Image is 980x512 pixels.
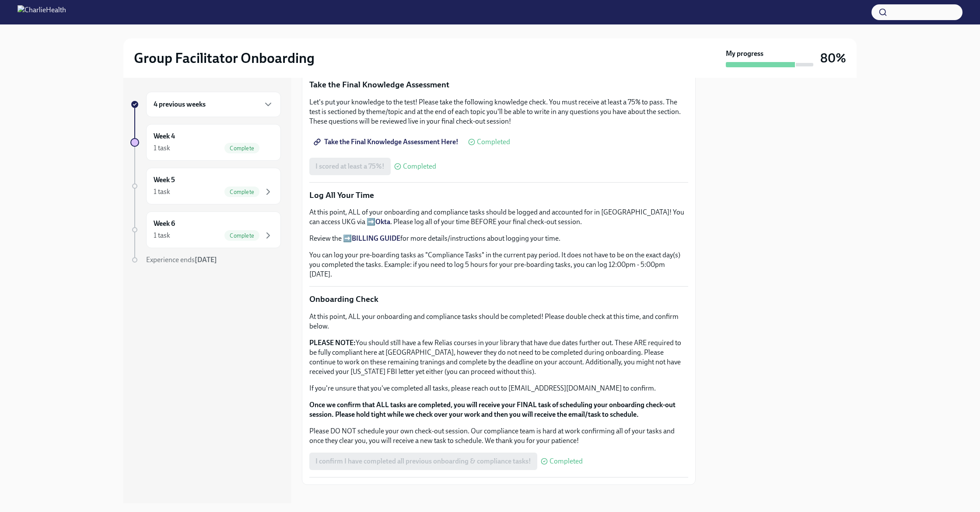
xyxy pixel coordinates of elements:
[130,168,281,204] a: Week 51 taskComplete
[154,231,170,240] div: 1 task
[134,49,315,67] h2: Group Facilitator Onboarding
[224,189,259,195] span: Complete
[154,143,170,153] div: 1 task
[309,208,688,227] p: At this point, ALL of your onboarding and compliance tasks should be logged and accounted for in ...
[726,49,763,59] strong: My progress
[146,256,217,264] span: Experience ends
[477,138,510,145] span: Completed
[130,124,281,161] a: Week 41 taskComplete
[130,211,281,248] a: Week 61 taskComplete
[309,234,688,243] p: Review the ➡️ for more details/instructions about logging your time.
[309,338,688,377] p: You should still have a few Relias courses in your library that have due dates further out. These...
[309,250,688,279] p: You can log your pre-boarding tasks as "Compliance Tasks" in the current pay period. It does not ...
[309,426,688,446] p: Please DO NOT schedule your own check-out session. Our compliance team is hard at work confirming...
[17,5,66,19] img: CharlieHealth
[146,92,281,117] div: 4 previous weeks
[309,79,688,90] p: Take the Final Knowledge Assessment
[309,133,465,151] a: Take the Final Knowledge Assessment Here!
[309,384,688,393] p: If you're unsure that you've completed all tasks, please reach out to [EMAIL_ADDRESS][DOMAIN_NAME...
[309,401,675,419] strong: Once we confirm that ALL tasks are completed, you will receive your FINAL task of scheduling your...
[549,458,583,465] span: Completed
[309,339,356,347] strong: PLEASE NOTE:
[352,234,400,242] a: BILLING GUIDE
[309,97,688,126] p: Let's put your knowledge to the test! Please take the following knowledge check. You must receive...
[154,131,175,141] h6: Week 4
[309,294,688,305] p: Onboarding Check
[309,312,688,331] p: At this point, ALL your onboarding and compliance tasks should be completed! Please double check ...
[154,100,206,109] h6: 4 previous weeks
[403,163,436,170] span: Completed
[224,232,259,239] span: Complete
[820,50,846,66] h3: 80%
[224,145,259,152] span: Complete
[309,190,688,201] p: Log All Your Time
[154,175,175,185] h6: Week 5
[154,219,175,228] h6: Week 6
[154,187,170,197] div: 1 task
[195,256,217,264] strong: [DATE]
[315,138,458,146] span: Take the Final Knowledge Assessment Here!
[375,218,390,226] a: Okta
